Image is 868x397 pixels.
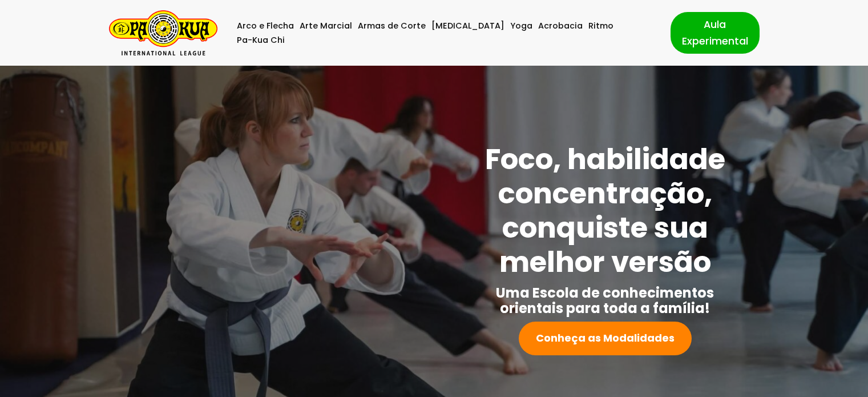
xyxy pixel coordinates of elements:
strong: Uma Escola de conhecimentos orientais para toda a família! [496,283,714,318]
a: Acrobacia [538,19,583,33]
a: Arte Marcial [300,19,352,33]
a: Pa-Kua Chi [237,33,285,47]
a: Armas de Corte [358,19,426,33]
a: Pa-Kua Brasil Uma Escola de conhecimentos orientais para toda a família. Foco, habilidade concent... [109,10,217,55]
strong: Foco, habilidade concentração, conquiste sua melhor versão [485,139,725,282]
a: Aula Experimental [671,12,760,53]
strong: Conheça as Modalidades [536,331,675,345]
div: Menu primário [235,19,653,47]
a: Arco e Flecha [237,19,294,33]
a: Ritmo [588,19,613,33]
a: Yoga [510,19,532,33]
a: [MEDICAL_DATA] [431,19,504,33]
a: Conheça as Modalidades [519,322,692,355]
